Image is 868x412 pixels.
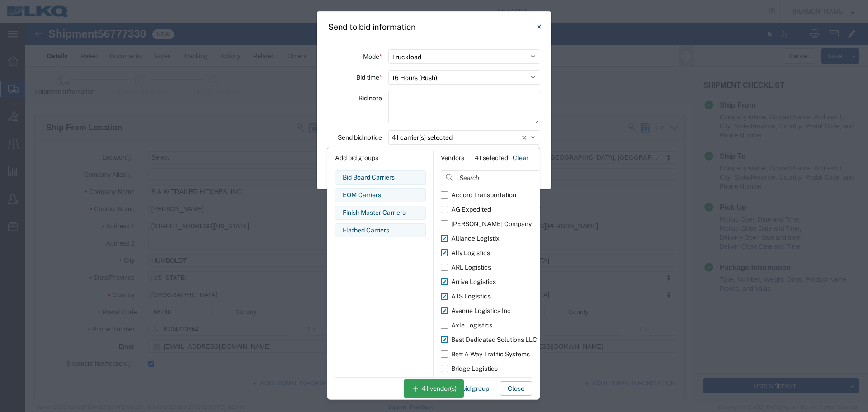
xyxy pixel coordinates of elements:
label: Bid time [356,70,382,85]
button: 41 carrier(s) selected [388,130,540,145]
div: Add bid groups [335,151,426,165]
label: Bid note [359,91,382,105]
button: Close [530,18,548,36]
div: Bid Board Carriers [343,173,418,182]
button: Clear [509,151,532,165]
div: 41 selected [475,153,508,163]
h4: Send to bid information [328,21,415,33]
div: Vendors [441,153,464,163]
label: Send bid notice [338,130,382,145]
label: Mode [363,49,382,64]
input: Search [441,170,580,185]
